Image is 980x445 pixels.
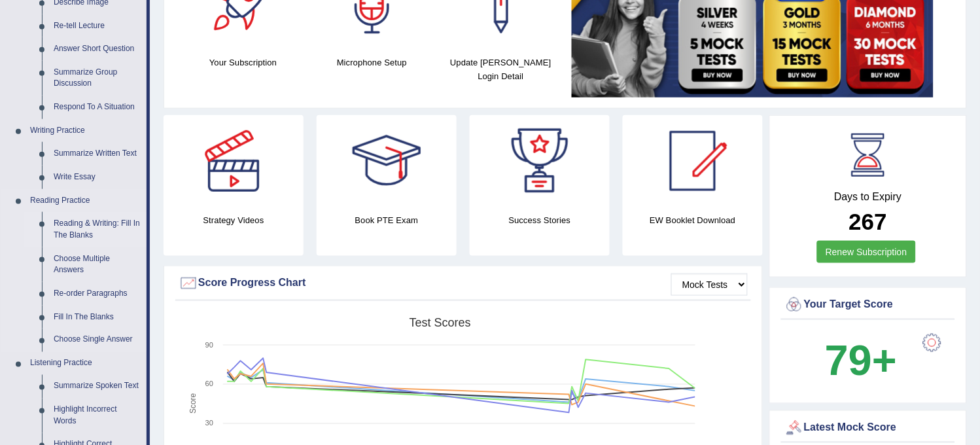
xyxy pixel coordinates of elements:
[205,380,213,388] text: 60
[825,337,897,385] b: 79+
[784,191,952,203] h4: Days to Expiry
[623,213,763,227] h4: EW Booklet Download
[188,393,198,414] tspan: Score
[24,189,147,213] a: Reading Practice
[817,241,916,263] a: Renew Subscription
[849,209,887,234] b: 267
[470,213,610,227] h4: Success Stories
[205,419,213,427] text: 30
[48,329,147,352] a: Choose Single Answer
[48,96,147,119] a: Respond To A Situation
[410,316,471,329] tspan: Test scores
[314,56,430,69] h4: Microphone Setup
[48,166,147,189] a: Write Essay
[48,14,147,38] a: Re-tell Lecture
[317,213,457,227] h4: Book PTE Exam
[48,399,147,433] a: Highlight Incorrect Words
[48,61,147,96] a: Summarize Group Discussion
[24,352,147,376] a: Listening Practice
[443,56,559,83] h4: Update [PERSON_NAME] Login Detail
[48,306,147,329] a: Fill In The Blanks
[164,213,304,227] h4: Strategy Videos
[48,142,147,166] a: Summarize Written Text
[48,37,147,61] a: Answer Short Question
[48,375,147,399] a: Summarize Spoken Text
[185,56,301,69] h4: Your Subscription
[784,295,952,315] div: Your Target Score
[24,119,147,143] a: Writing Practice
[48,282,147,306] a: Re-order Paragraphs
[48,212,147,247] a: Reading & Writing: Fill In The Blanks
[179,274,748,293] div: Score Progress Chart
[205,342,213,349] text: 90
[784,418,952,438] div: Latest Mock Score
[48,247,147,282] a: Choose Multiple Answers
